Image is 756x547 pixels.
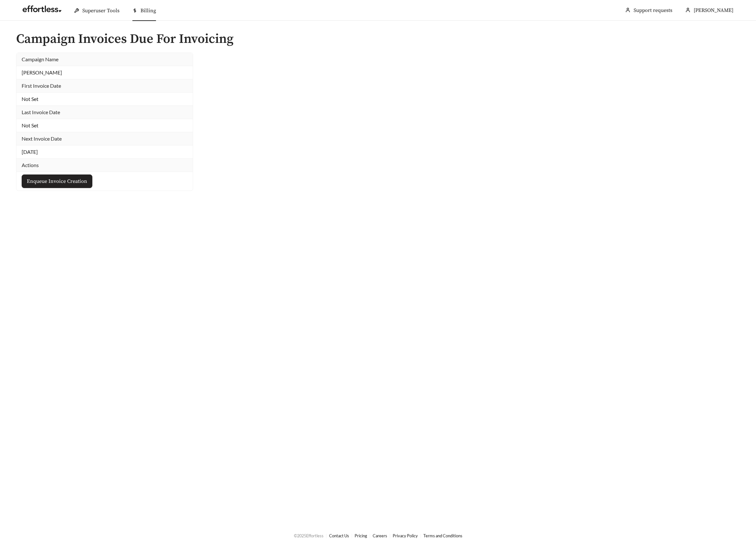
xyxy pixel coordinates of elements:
button: Enqueue Invoice Creation [22,174,92,188]
span: [DATE] [22,149,38,155]
span: Actions [22,162,39,168]
span: © 2025 Effortless [294,533,324,538]
span: Billing [140,7,156,14]
span: First Invoice Date [22,83,61,89]
a: [PERSON_NAME] [22,69,62,75]
a: Terms and Conditions [423,533,462,538]
span: Campaign Name [22,56,58,62]
span: Last Invoice Date [22,109,60,115]
a: Support requests [634,7,672,14]
span: Not Set [22,96,38,102]
a: Pricing [355,533,367,538]
h2: Campaign Invoices Due For Invoicing [16,32,740,46]
a: Contact Us [329,533,349,538]
a: Privacy Policy [393,533,418,538]
span: Next Invoice Date [22,135,62,142]
span: Enqueue Invoice Creation [27,177,87,185]
span: [PERSON_NAME] [694,7,733,14]
span: Not Set [22,122,38,128]
a: Careers [373,533,387,538]
span: Superuser Tools [82,7,119,14]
